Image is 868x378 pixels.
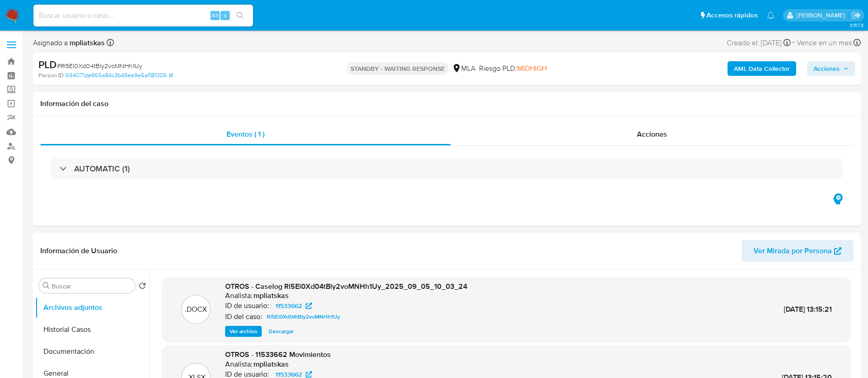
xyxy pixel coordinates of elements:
button: Ver archivo [225,326,262,337]
button: Volver al orden por defecto [139,282,146,292]
a: 11533662 [270,300,318,311]
span: Acciones [814,61,840,76]
button: Archivos adjuntos [35,297,150,319]
a: Notificaciones [767,11,775,19]
p: .DOCX [185,304,207,314]
button: Descargar [264,326,298,337]
span: 11533662 [275,300,302,311]
h6: mpliatskas [253,360,289,369]
button: AML Data Collector [728,61,796,76]
button: Acciones [807,61,855,76]
b: Person ID [38,71,64,80]
h3: AUTOMATIC (1) [74,164,130,174]
div: MLA [452,64,475,74]
p: micaela.pliatskas@mercadolibre.com [797,11,848,20]
span: Descargar [269,327,294,336]
span: Acciones [637,129,667,139]
span: [DATE] 13:15:21 [784,304,832,314]
span: OTROS - 11533662 Movimientos [225,349,331,360]
span: OTROS - Caselog Rl5El0Xd04tBly2voMNHh1Uy_2025_09_05_10_03_24 [225,281,467,292]
p: Analista: [225,291,253,300]
span: Ver archivo [230,327,257,336]
span: Alt [211,11,219,20]
h1: Información del caso [40,99,853,108]
span: s [224,11,226,20]
span: Accesos rápidos [706,11,758,20]
button: Ver Mirada por Persona [742,240,853,262]
input: Buscar usuario o caso... [33,10,253,21]
span: Rl5El0Xd04tBly2voMNHh1Uy [267,311,340,322]
span: Riesgo PLD: [479,64,547,74]
b: mpliatskas [68,37,105,48]
b: PLD [38,57,57,72]
span: - [793,37,795,49]
a: Salir [852,11,861,20]
a: Rl5El0Xd04tBly2voMNHh1Uy [263,311,344,322]
span: Eventos ( 1 ) [226,129,264,139]
button: Historial Casos [35,319,150,341]
p: STANDBY - WAITING RESPONSE [347,62,448,75]
button: Documentación [35,341,150,362]
span: MIDHIGH [517,63,547,74]
span: Ver Mirada por Persona [754,240,832,262]
a: 694071de965a84c3b49ee9e5af181006 [65,71,173,80]
p: ID de usuario: [225,301,269,310]
div: Creado el: [DATE] [727,37,791,49]
h6: mpliatskas [253,291,289,300]
input: Buscar [52,282,131,290]
span: Asignado a [33,38,105,48]
button: Buscar [43,282,50,289]
div: AUTOMATIC (1) [51,158,842,179]
span: Vence en un mes [797,38,852,48]
p: ID del caso: [225,312,262,321]
b: AML Data Collector [734,61,790,76]
button: search-icon [231,9,249,22]
span: # Rl5El0Xd04tBly2voMNHh1Uy [57,61,142,70]
p: Analista: [225,360,253,369]
h1: Información de Usuario [40,246,117,256]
